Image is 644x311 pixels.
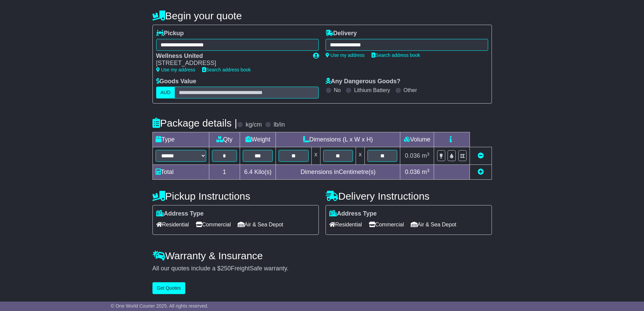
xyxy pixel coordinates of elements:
td: x [356,147,365,165]
h4: Warranty & Insurance [152,250,492,261]
span: 250 [221,265,231,272]
label: Address Type [156,210,204,218]
button: Get Quotes [152,282,186,294]
a: Use my address [326,52,365,58]
label: Delivery [326,30,357,37]
span: Commercial [196,219,231,230]
a: Search address book [372,52,420,58]
label: AUD [156,87,175,98]
td: Dimensions (L x W x H) [276,132,400,147]
h4: Package details | [152,117,237,129]
span: 0.036 [405,152,420,159]
a: Remove this item [478,152,484,159]
label: kg/cm [245,121,262,129]
label: Address Type [329,210,377,218]
div: Wellness United [156,52,306,60]
span: Commercial [369,219,404,230]
label: Any Dangerous Goods? [326,78,401,85]
td: Qty [209,132,240,147]
td: Volume [400,132,434,147]
div: All our quotes include a $ FreightSafe warranty. [152,265,492,272]
sup: 3 [427,152,430,157]
td: x [311,147,320,165]
sup: 3 [427,168,430,173]
td: Type [152,132,209,147]
span: m [422,152,430,159]
span: 0.036 [405,169,420,175]
label: Other [404,87,417,93]
span: Air & Sea Depot [411,219,456,230]
h4: Begin your quote [152,10,492,21]
span: Residential [156,219,189,230]
label: No [334,87,341,93]
label: Goods Value [156,78,196,85]
td: Weight [240,132,276,147]
td: Kilo(s) [240,165,276,180]
td: Total [152,165,209,180]
label: Pickup [156,30,184,37]
span: 6.4 [244,169,253,175]
label: Lithium Battery [354,87,390,93]
span: Residential [329,219,362,230]
a: Use my address [156,67,195,72]
td: Dimensions in Centimetre(s) [276,165,400,180]
label: lb/in [273,121,285,129]
a: Add new item [478,169,484,175]
span: m [422,169,430,175]
a: Search address book [202,67,251,72]
span: © One World Courier 2025. All rights reserved. [111,303,209,309]
h4: Delivery Instructions [326,191,492,202]
h4: Pickup Instructions [152,191,319,202]
span: Air & Sea Depot [238,219,283,230]
div: [STREET_ADDRESS] [156,60,306,67]
td: 1 [209,165,240,180]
